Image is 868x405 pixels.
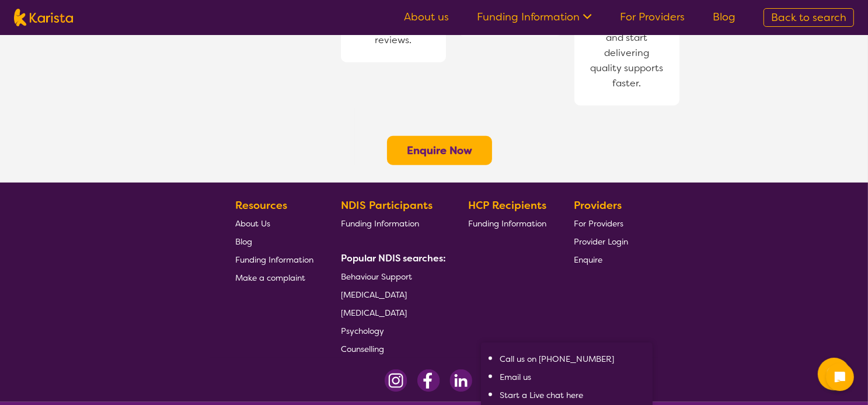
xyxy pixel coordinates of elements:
b: Popular NDIS searches: [341,252,446,264]
a: Psychology [341,322,441,340]
span: [MEDICAL_DATA] [341,289,407,300]
a: About us [404,10,449,24]
span: Back to search [771,11,846,25]
a: About Us [235,214,313,232]
b: Resources [235,198,287,212]
a: Call us on [PHONE_NUMBER] [500,354,614,364]
span: Psychology [341,326,384,336]
img: LinkedIn [449,369,472,392]
span: About Us [235,218,270,229]
a: Enquire Now [407,144,472,158]
span: Make a complaint [235,273,305,283]
span: Funding Information [341,218,419,229]
a: Email us [500,372,531,382]
span: Enquire [574,254,602,265]
a: [MEDICAL_DATA] [341,285,441,303]
span: Counselling [341,344,384,354]
a: Back to search [764,8,854,27]
a: Make a complaint [235,268,313,287]
a: [MEDICAL_DATA] [341,303,441,322]
button: Channel Menu [818,358,850,390]
img: Karista logo [14,9,73,26]
b: Providers [574,198,622,212]
a: For Providers [574,214,628,232]
a: For Providers [620,10,685,24]
span: [MEDICAL_DATA] [341,308,407,318]
a: Enquire [574,250,628,268]
a: Funding Information [477,10,592,24]
a: Funding Information [235,250,313,268]
span: Behaviour Support [341,271,412,282]
b: HCP Recipients [468,198,546,212]
a: Blog [235,232,313,250]
a: Counselling [341,340,441,358]
a: Funding Information [468,214,546,232]
b: NDIS Participants [341,198,433,212]
img: Instagram [385,369,407,392]
span: Blog [235,236,252,247]
a: Provider Login [574,232,628,250]
span: For Providers [574,218,623,229]
span: Provider Login [574,236,628,247]
button: Enquire Now [387,136,492,165]
span: Funding Information [468,218,546,229]
a: Funding Information [341,214,441,232]
img: Facebook [417,369,440,392]
a: Start a Live chat here [500,390,583,400]
a: Behaviour Support [341,267,441,285]
a: Blog [713,10,735,24]
span: Funding Information [235,254,313,265]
